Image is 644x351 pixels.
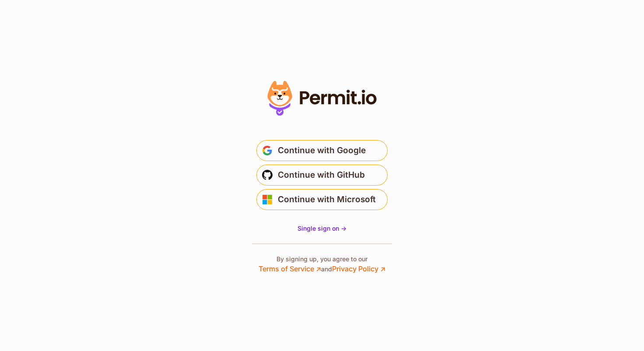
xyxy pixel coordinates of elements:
[278,168,365,182] span: Continue with GitHub
[297,225,346,232] span: Single sign on ->
[297,224,346,233] a: Single sign on ->
[278,144,366,158] span: Continue with Google
[278,193,376,207] span: Continue with Microsoft
[259,264,321,273] a: Terms of Service ↗
[332,264,385,273] a: Privacy Policy ↗
[256,165,388,186] button: Continue with GitHub
[256,189,388,210] button: Continue with Microsoft
[259,255,385,274] p: By signing up, you agree to our and
[256,140,388,161] button: Continue with Google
